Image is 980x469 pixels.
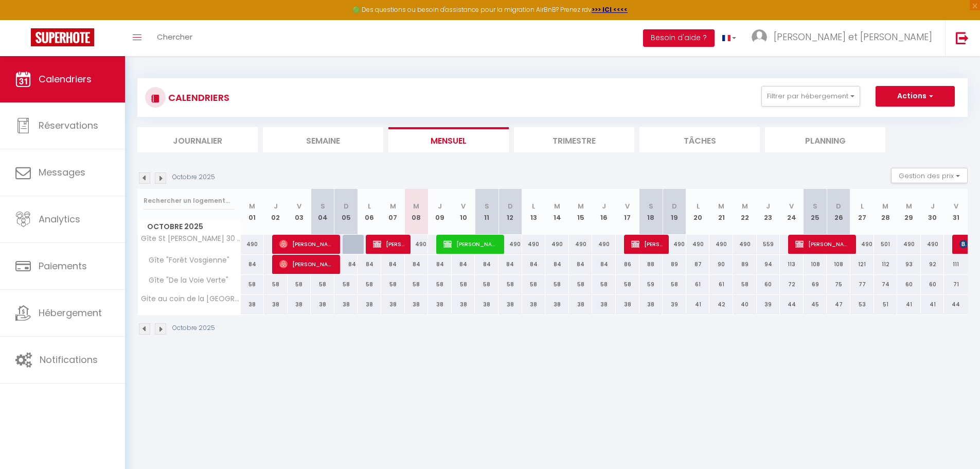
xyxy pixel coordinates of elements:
div: 53 [850,295,874,314]
div: 72 [780,275,804,294]
div: 39 [757,295,780,314]
th: 26 [827,189,850,235]
div: 490 [405,235,429,254]
abbr: V [789,201,794,211]
div: 71 [944,275,968,294]
div: 41 [921,295,945,314]
div: 58 [569,275,593,294]
th: 24 [780,189,804,235]
div: 38 [264,295,288,314]
div: 38 [358,295,381,314]
li: Trimestre [514,127,634,152]
th: 13 [522,189,546,235]
div: 58 [264,275,288,294]
abbr: M [413,201,419,211]
div: 84 [452,255,475,274]
abbr: L [368,201,371,211]
button: Besoin d'aide ? [643,29,715,47]
th: 27 [850,189,874,235]
abbr: J [438,201,442,211]
div: 61 [709,275,733,294]
th: 10 [452,189,475,235]
div: 47 [827,295,850,314]
span: Gite au coin de la [GEOGRAPHIC_DATA] [139,295,242,303]
abbr: M [718,201,724,211]
th: 05 [334,189,358,235]
span: Paiements [39,259,87,272]
div: 90 [709,255,733,274]
div: 58 [592,275,616,294]
span: Gîte "Forêt Vosgienne" [139,255,232,266]
th: 02 [264,189,288,235]
abbr: S [813,201,817,211]
div: 490 [498,235,522,254]
th: 15 [569,189,593,235]
a: >>> ICI <<<< [592,5,628,14]
abbr: L [697,201,700,211]
span: [PERSON_NAME] et [PERSON_NAME] [774,30,932,43]
a: Chercher [149,20,200,56]
div: 40 [733,295,757,314]
abbr: M [742,201,748,211]
div: 45 [804,295,827,314]
abbr: D [836,201,841,211]
div: 44 [780,295,804,314]
div: 490 [241,235,264,254]
th: 18 [639,189,663,235]
div: 58 [498,275,522,294]
div: 111 [944,255,968,274]
abbr: M [906,201,912,211]
div: 84 [334,255,358,274]
abbr: S [649,201,653,211]
abbr: D [344,201,349,211]
th: 11 [475,189,498,235]
span: [PERSON_NAME] [795,234,850,254]
abbr: V [297,201,301,211]
div: 58 [311,275,334,294]
div: 58 [241,275,264,294]
div: 74 [874,275,898,294]
div: 84 [475,255,498,274]
div: 38 [452,295,475,314]
abbr: M [554,201,560,211]
div: 61 [686,275,710,294]
th: 30 [921,189,945,235]
th: 17 [616,189,639,235]
div: 60 [921,275,945,294]
button: Actions [876,86,955,107]
div: 112 [874,255,898,274]
abbr: L [532,201,535,211]
th: 23 [757,189,780,235]
th: 08 [405,189,429,235]
div: 38 [639,295,663,314]
div: 38 [498,295,522,314]
span: [PERSON_NAME] [279,254,334,274]
div: 84 [405,255,429,274]
div: 490 [709,235,733,254]
div: 38 [311,295,334,314]
div: 490 [850,235,874,254]
span: Notifications [40,353,98,366]
li: Tâches [639,127,760,152]
div: 59 [639,275,663,294]
div: 93 [897,255,921,274]
div: 58 [358,275,381,294]
div: 58 [452,275,475,294]
th: 12 [498,189,522,235]
th: 21 [709,189,733,235]
div: 58 [334,275,358,294]
abbr: S [485,201,489,211]
div: 113 [780,255,804,274]
span: Calendriers [39,73,92,85]
div: 38 [241,295,264,314]
img: Super Booking [31,28,94,46]
div: 39 [663,295,686,314]
th: 01 [241,189,264,235]
img: logout [956,31,969,44]
li: Mensuel [388,127,509,152]
div: 38 [334,295,358,314]
div: 490 [663,235,686,254]
div: 84 [592,255,616,274]
span: [PERSON_NAME] CFDT Education Formation Recherche Publiques [GEOGRAPHIC_DATA] [373,234,404,254]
